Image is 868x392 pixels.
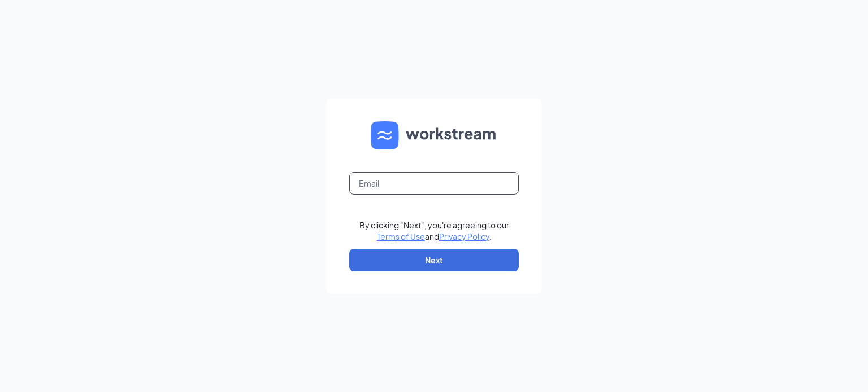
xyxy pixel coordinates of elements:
[349,249,519,271] button: Next
[371,121,497,149] img: WS logo and Workstream text
[439,231,489,241] a: Privacy Policy
[349,172,519,195] input: Email
[359,219,509,242] div: By clicking "Next", you're agreeing to our and .
[377,231,425,241] a: Terms of Use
